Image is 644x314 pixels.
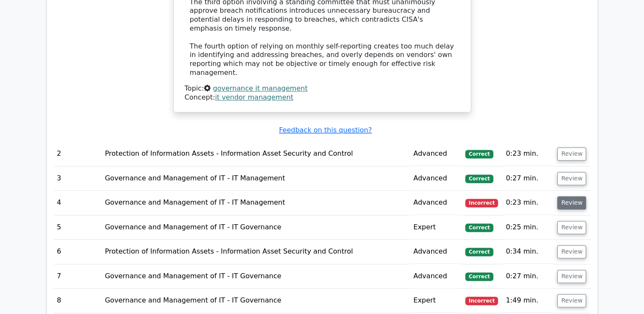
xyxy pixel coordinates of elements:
button: Review [557,270,586,283]
span: Correct [465,174,493,183]
button: Review [557,221,586,234]
span: Correct [465,272,493,281]
td: Advanced [410,166,462,191]
a: governance it management [213,84,307,92]
span: Correct [465,223,493,232]
div: Concept: [185,93,460,102]
td: 0:34 min. [502,240,554,264]
td: 4 [54,191,102,215]
td: 6 [54,240,102,264]
td: Governance and Management of IT - IT Governance [101,288,410,313]
button: Review [557,294,586,307]
div: Topic: [185,84,460,93]
span: Correct [465,150,493,158]
a: Feedback on this question? [279,126,372,134]
td: 0:23 min. [502,191,554,215]
td: Expert [410,215,462,240]
button: Review [557,147,586,160]
a: it vendor management [215,93,293,101]
td: Advanced [410,191,462,215]
td: Expert [410,288,462,313]
td: Governance and Management of IT - IT Management [101,191,410,215]
td: Protection of Information Assets - Information Asset Security and Control [101,142,410,166]
td: 0:27 min. [502,166,554,191]
td: 0:27 min. [502,264,554,288]
td: 1:49 min. [502,288,554,313]
td: 7 [54,264,102,288]
td: Advanced [410,264,462,288]
button: Review [557,245,586,258]
td: Protection of Information Assets - Information Asset Security and Control [101,240,410,264]
span: Incorrect [465,199,498,207]
td: 0:25 min. [502,215,554,240]
span: Incorrect [465,297,498,305]
td: 5 [54,215,102,240]
td: Advanced [410,240,462,264]
td: 2 [54,142,102,166]
td: 8 [54,288,102,313]
td: Governance and Management of IT - IT Governance [101,264,410,288]
button: Review [557,172,586,185]
td: 3 [54,166,102,191]
span: Correct [465,248,493,256]
td: Governance and Management of IT - IT Management [101,166,410,191]
td: Advanced [410,142,462,166]
td: Governance and Management of IT - IT Governance [101,215,410,240]
td: 0:23 min. [502,142,554,166]
button: Review [557,196,586,209]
